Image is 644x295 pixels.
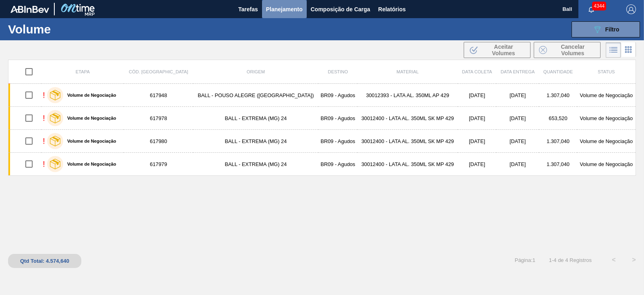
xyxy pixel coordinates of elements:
a: !Volume de Negociação617980BALL - EXTREMA (MG) 24BR09 - Agudos30012400 - LATA AL. 350ML SK MP 429... [8,130,636,153]
td: 617979 [124,153,193,176]
td: BR09 - Agudos [318,153,357,176]
td: 30012400 - LATA AL. 350ML SK MP 429 [357,130,458,153]
button: Filtro [572,21,640,37]
label: Volume de Negociação [63,93,116,98]
button: Notificações [578,4,604,15]
td: [DATE] [458,153,496,176]
span: Data entrega [501,69,535,74]
span: Quantidade [543,69,573,74]
span: Composição de Carga [311,4,370,14]
div: Visão em Cards [621,42,636,58]
td: 617978 [124,107,193,130]
h1: Volume [8,25,125,34]
span: Relatórios [378,4,406,14]
span: Data coleta [462,69,492,74]
span: Planejamento [266,4,303,14]
td: Volume de Negociação [577,153,636,176]
td: 653,520 [539,107,577,130]
img: TNhmsLtSVTkK8tSr43FrP2fwEKptu5GPRR3wAAAABJRU5ErkJggg== [10,6,49,13]
span: Cancelar Volumes [550,44,595,56]
td: [DATE] [458,107,496,130]
td: 1.307,040 [539,130,577,153]
td: [DATE] [458,130,496,153]
td: BALL - EXTREMA (MG) 24 [193,107,318,130]
td: BR09 - Agudos [318,107,357,130]
td: 30012400 - LATA AL. 350ML SK MP 429 [357,153,458,176]
div: Qtd Total: 4.574,640 [14,258,75,264]
span: Cód. [GEOGRAPHIC_DATA] [129,69,188,74]
span: 1 - 4 de 4 Registros [547,257,592,263]
span: Etapa [76,69,90,74]
label: Volume de Negociação [63,162,116,166]
td: Volume de Negociação [577,84,636,107]
span: Material [396,69,419,74]
button: < [604,250,624,270]
div: ! [43,91,45,100]
td: [DATE] [496,84,539,107]
div: ! [43,160,45,169]
td: 617948 [124,84,193,107]
label: Volume de Negociação [63,139,116,143]
button: Cancelar Volumes [534,42,601,58]
img: Logout [626,4,636,14]
td: BR09 - Agudos [318,130,357,153]
span: Destino [328,69,348,74]
a: !Volume de Negociação617948BALL - POUSO ALEGRE ([GEOGRAPHIC_DATA])BR09 - Agudos30012393 - LATA AL... [8,84,636,107]
td: [DATE] [458,84,496,107]
td: Volume de Negociação [577,107,636,130]
label: Volume de Negociação [63,116,116,120]
td: BALL - EXTREMA (MG) 24 [193,130,318,153]
td: 1.307,040 [539,153,577,176]
td: [DATE] [496,107,539,130]
td: 1.307,040 [539,84,577,107]
span: Origem [247,69,265,74]
span: Aceitar Volumes [482,44,525,56]
td: 617980 [124,130,193,153]
span: Página : 1 [515,257,535,263]
td: [DATE] [496,130,539,153]
span: Tarefas [238,4,258,14]
td: [DATE] [496,153,539,176]
div: ! [43,137,45,146]
div: ! [43,114,45,123]
button: > [624,250,644,270]
td: Volume de Negociação [577,130,636,153]
div: Visão em Lista [606,42,621,58]
span: Filtro [605,26,619,33]
td: BALL - EXTREMA (MG) 24 [193,153,318,176]
td: BR09 - Agudos [318,84,357,107]
button: Aceitar Volumes [464,42,530,58]
td: BALL - POUSO ALEGRE ([GEOGRAPHIC_DATA]) [193,84,318,107]
span: Status [598,69,615,74]
a: !Volume de Negociação617978BALL - EXTREMA (MG) 24BR09 - Agudos30012400 - LATA AL. 350ML SK MP 429... [8,107,636,130]
span: 4344 [592,2,606,10]
td: 30012400 - LATA AL. 350ML SK MP 429 [357,107,458,130]
a: !Volume de Negociação617979BALL - EXTREMA (MG) 24BR09 - Agudos30012400 - LATA AL. 350ML SK MP 429... [8,153,636,176]
td: 30012393 - LATA AL. 350ML AP 429 [357,84,458,107]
